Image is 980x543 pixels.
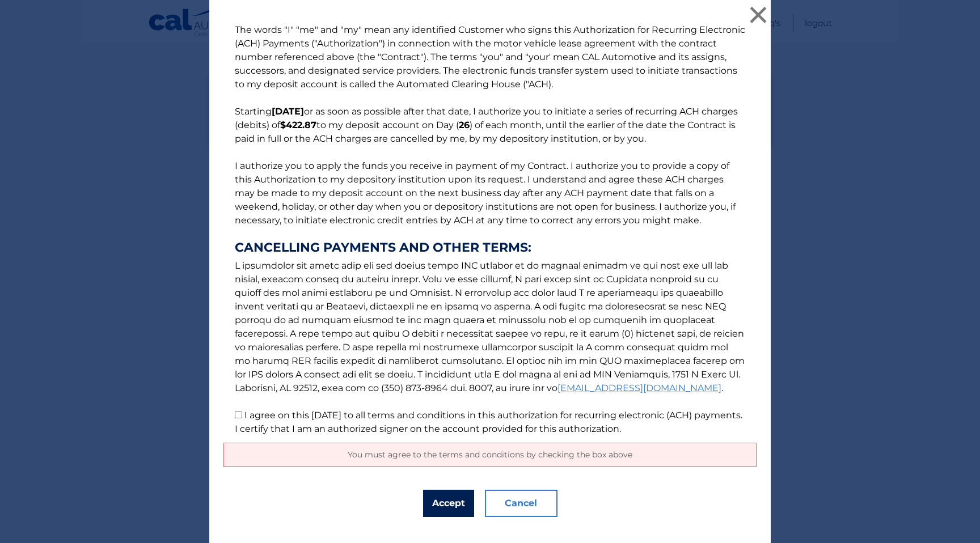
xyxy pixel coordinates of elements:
b: 26 [459,120,470,130]
span: You must agree to the terms and conditions by checking the box above [348,449,632,460]
label: I agree on this [DATE] to all terms and conditions in this authorization for recurring electronic... [235,410,742,434]
button: × [747,3,770,26]
b: $422.87 [280,120,316,130]
p: The words "I" "me" and "my" mean any identified Customer who signs this Authorization for Recurri... [223,23,757,436]
b: [DATE] [272,106,304,117]
a: [EMAIL_ADDRESS][DOMAIN_NAME] [557,383,721,393]
strong: CANCELLING PAYMENTS AND OTHER TERMS: [235,241,745,254]
button: Cancel [485,490,557,517]
button: Accept [423,490,474,517]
